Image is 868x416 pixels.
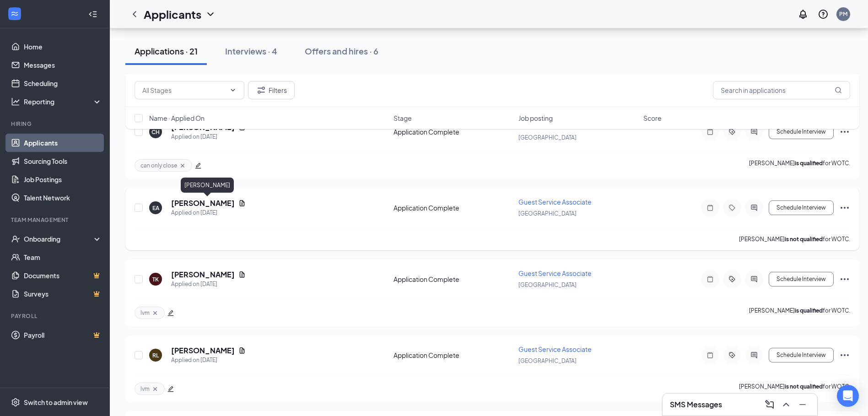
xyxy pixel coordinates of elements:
[24,285,102,303] a: SurveysCrown
[24,189,102,207] a: Talent Network
[11,312,100,320] div: Payroll
[24,266,102,285] a: DocumentsCrown
[179,162,186,169] svg: Cross
[839,202,850,213] svg: Ellipses
[24,134,102,152] a: Applicants
[795,307,823,314] b: is qualified
[643,113,662,123] span: Score
[11,398,20,407] svg: Settings
[171,346,235,356] h5: [PERSON_NAME]
[135,45,198,57] div: Applications · 21
[24,74,102,92] a: Scheduling
[167,386,174,392] span: edit
[769,272,834,286] button: Schedule Interview
[839,350,850,361] svg: Ellipses
[151,385,159,393] svg: Cross
[749,351,760,359] svg: ActiveChat
[24,248,102,266] a: Team
[140,162,177,169] span: can only close
[727,351,738,359] svg: ActiveTag
[797,399,808,410] svg: Minimize
[140,309,150,317] span: lvm
[11,97,20,106] svg: Analysis
[24,97,102,106] div: Reporting
[739,383,850,395] p: [PERSON_NAME] for WOTC.
[181,178,234,193] div: [PERSON_NAME]
[248,81,295,99] button: Filter Filters
[781,399,792,410] svg: ChevronUp
[167,310,174,316] span: edit
[518,210,577,217] span: [GEOGRAPHIC_DATA]
[749,276,760,283] svg: ActiveChat
[238,271,246,278] svg: Document
[225,45,277,57] div: Interviews · 4
[149,113,205,123] span: Name · Applied On
[795,160,823,167] b: is qualified
[11,216,100,224] div: Team Management
[11,234,20,243] svg: UserCheck
[24,56,102,74] a: Messages
[785,236,823,243] b: is not qualified
[713,81,850,99] input: Search in applications
[256,85,267,96] svg: Filter
[171,356,246,365] div: Applied on [DATE]
[305,45,378,57] div: Offers and hires · 6
[24,152,102,170] a: Sourcing Tools
[705,276,716,283] svg: Note
[140,385,150,393] span: lvm
[24,234,94,243] div: Onboarding
[24,398,88,407] div: Switch to admin view
[835,86,842,94] svg: MagnifyingGlass
[151,309,159,317] svg: Cross
[152,204,159,212] div: EA
[238,347,246,354] svg: Document
[394,203,513,212] div: Application Complete
[24,326,102,344] a: PayrollCrown
[749,307,850,319] p: [PERSON_NAME] for WOTC.
[88,10,97,19] svg: Collapse
[205,9,216,20] svg: ChevronDown
[229,86,237,94] svg: ChevronDown
[739,235,850,243] p: [PERSON_NAME] for WOTC.
[24,38,102,56] a: Home
[779,397,793,412] button: ChevronUp
[129,9,140,20] svg: ChevronLeft
[798,9,809,20] svg: Notifications
[152,276,159,283] div: TK
[705,204,716,211] svg: Note
[171,270,235,280] h5: [PERSON_NAME]
[839,274,850,285] svg: Ellipses
[769,200,834,215] button: Schedule Interview
[518,113,553,123] span: Job posting
[764,399,775,410] svg: ComposeMessage
[11,120,100,128] div: Hiring
[24,170,102,189] a: Job Postings
[795,397,810,412] button: Minimize
[171,208,246,217] div: Applied on [DATE]
[195,162,201,169] span: edit
[769,348,834,362] button: Schedule Interview
[705,351,716,359] svg: Note
[144,6,201,22] h1: Applicants
[142,85,226,95] input: All Stages
[238,200,246,207] svg: Document
[10,9,19,18] svg: WorkstreamLogo
[762,397,777,412] button: ComposeMessage
[152,351,159,359] div: RL
[749,204,760,211] svg: ActiveChat
[727,276,738,283] svg: ActiveTag
[518,281,577,288] span: [GEOGRAPHIC_DATA]
[171,280,246,289] div: Applied on [DATE]
[518,345,592,353] span: Guest Service Associate
[394,113,412,123] span: Stage
[839,10,847,18] div: PM
[818,9,829,20] svg: QuestionInfo
[749,159,850,172] p: [PERSON_NAME] for WOTC.
[727,204,738,211] svg: Tag
[394,351,513,360] div: Application Complete
[394,275,513,284] div: Application Complete
[518,357,577,364] span: [GEOGRAPHIC_DATA]
[171,198,235,208] h5: [PERSON_NAME]
[518,198,592,206] span: Guest Service Associate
